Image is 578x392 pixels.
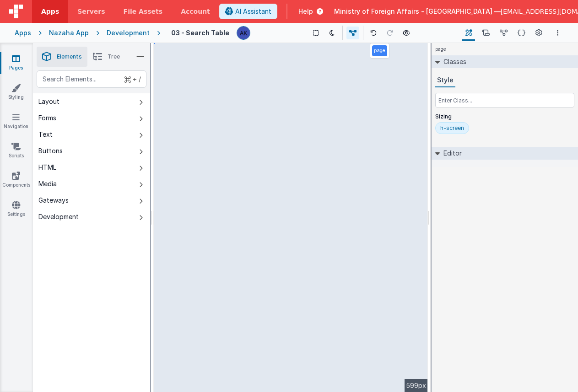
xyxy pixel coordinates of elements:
[33,93,150,110] button: Layout
[108,53,120,60] span: Tree
[38,97,59,106] div: Layout
[38,179,57,188] div: Media
[38,130,53,139] div: Text
[124,70,141,88] span: + /
[154,43,428,392] div: -->
[124,7,163,16] span: File Assets
[33,143,150,159] button: Buttons
[552,27,563,38] button: Options
[33,176,150,192] button: Media
[38,146,63,156] div: Buttons
[57,53,82,60] span: Elements
[171,29,229,36] h4: 03 - Search Table
[374,47,385,54] p: page
[235,7,271,16] span: AI Assistant
[33,209,150,225] button: Development
[33,159,150,176] button: HTML
[405,379,428,392] div: 599px
[435,93,574,107] input: Enter Class...
[38,212,79,221] div: Development
[107,28,150,38] div: Development
[440,55,466,68] h2: Classes
[77,7,105,16] span: Servers
[37,70,146,88] input: Search Elements...
[41,7,59,16] span: Apps
[33,110,150,126] button: Forms
[435,74,455,87] button: Style
[435,113,574,120] p: Sizing
[38,113,56,123] div: Forms
[15,28,31,38] div: Apps
[38,163,56,172] div: HTML
[38,196,69,205] div: Gateways
[432,43,450,55] h4: page
[440,124,464,132] div: h-screen
[440,147,462,160] h2: Editor
[237,27,250,39] img: 1f6063d0be199a6b217d3045d703aa70
[334,7,501,16] span: Ministry of Foreign Affairs - [GEOGRAPHIC_DATA] —
[49,28,89,38] div: Nazaha App
[33,192,150,209] button: Gateways
[219,4,277,19] button: AI Assistant
[298,7,313,16] span: Help
[33,126,150,143] button: Text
